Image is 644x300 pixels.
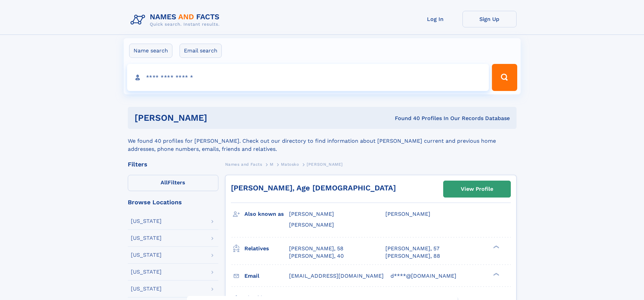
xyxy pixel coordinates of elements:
a: View Profile [444,181,510,197]
div: Filters [128,161,218,167]
input: search input [127,64,489,91]
label: Filters [128,175,218,191]
div: Browse Locations [128,199,218,205]
span: [PERSON_NAME] [289,222,334,228]
a: Names and Facts [225,160,262,168]
div: [US_STATE] [131,269,162,275]
a: [PERSON_NAME], 58 [289,245,343,252]
a: M [270,160,273,168]
a: [PERSON_NAME], Age [DEMOGRAPHIC_DATA] [231,184,396,192]
span: [PERSON_NAME] [307,162,343,167]
a: Sign Up [462,11,517,27]
h1: [PERSON_NAME] [135,114,301,122]
div: We found 40 profiles for [PERSON_NAME]. Check out our directory to find information about [PERSON... [128,129,517,153]
h3: Relatives [244,243,289,254]
div: [US_STATE] [131,252,162,258]
a: [PERSON_NAME], 88 [385,252,440,260]
a: [PERSON_NAME], 57 [385,245,439,252]
div: [US_STATE] [131,218,162,224]
img: Logo Names and Facts [128,11,225,29]
span: [PERSON_NAME] [289,211,334,217]
div: [US_STATE] [131,286,162,292]
div: ❯ [492,245,500,249]
button: Search Button [492,64,517,91]
label: Name search [129,44,172,58]
a: Matosko [281,160,299,168]
span: All [161,179,168,186]
span: [EMAIL_ADDRESS][DOMAIN_NAME] [289,273,384,279]
h3: Email [244,270,289,282]
div: Found 40 Profiles In Our Records Database [301,115,510,122]
div: [US_STATE] [131,235,162,241]
span: M [270,162,273,167]
div: View Profile [461,181,493,197]
span: [PERSON_NAME] [385,211,430,217]
h3: Also known as [244,208,289,220]
label: Email search [180,44,222,58]
a: Log In [408,11,462,27]
a: [PERSON_NAME], 40 [289,252,344,260]
div: ❯ [492,272,500,276]
span: Matosko [281,162,299,167]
